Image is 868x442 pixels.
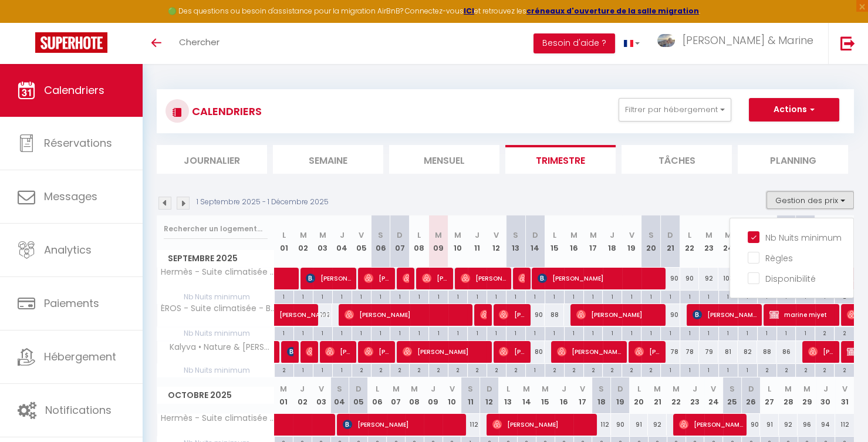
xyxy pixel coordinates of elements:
div: 1 [313,364,332,375]
div: 1 [448,291,467,302]
th: 26 [757,215,776,268]
th: 21 [661,215,680,268]
div: 2 [622,364,641,375]
div: 1 [294,291,313,302]
th: 20 [641,215,661,268]
div: 1 [641,291,660,302]
span: Nb Nuits minimum [157,291,274,303]
div: 1 [333,364,352,375]
div: 1 [641,327,660,338]
abbr: L [768,383,771,394]
abbr: S [337,383,342,394]
div: 1 [390,327,409,338]
abbr: J [475,230,479,241]
li: Planning [738,145,848,174]
div: 1 [603,291,622,302]
th: 05 [349,377,368,413]
div: 1 [333,327,352,338]
th: 31 [835,377,854,413]
th: 06 [371,215,390,268]
div: 112 [592,414,611,436]
abbr: M [673,383,680,394]
abbr: J [562,383,566,394]
div: 112 [461,414,480,436]
div: 1 [545,327,564,338]
abbr: M [392,383,399,394]
button: Actions [749,98,839,122]
th: 11 [461,377,480,413]
span: [PERSON_NAME] & Marine [683,33,813,48]
div: 1 [565,327,583,338]
th: 21 [648,377,667,413]
div: 2 [545,364,564,375]
th: 08 [410,215,429,268]
span: [PERSON_NAME] [499,340,525,363]
div: 78 [661,341,680,363]
div: 1 [584,327,603,338]
abbr: M [589,230,596,241]
div: 1 [275,327,293,338]
th: 17 [583,215,603,268]
div: 78 [680,341,700,363]
a: ... [PERSON_NAME] & Marine [649,23,828,64]
th: 04 [330,377,349,413]
div: 103 [718,268,738,289]
abbr: M [319,230,326,241]
th: 27 [776,215,796,268]
abbr: V [494,230,499,241]
div: 1 [680,327,699,338]
div: 1 [429,291,448,302]
span: Nb Nuits minimum [157,327,274,340]
abbr: L [376,383,379,394]
div: 2 [815,327,834,338]
div: 88 [757,341,776,363]
h3: CALENDRIERS [189,98,262,124]
span: [PERSON_NAME] [403,267,409,289]
abbr: M [280,383,287,394]
abbr: J [300,383,305,394]
div: 79 [699,341,718,363]
span: Notifications [45,403,112,417]
div: 1 [661,291,680,302]
div: 2 [565,364,583,375]
abbr: M [654,383,661,394]
span: [PERSON_NAME] [679,413,744,436]
div: 1 [777,327,796,338]
span: Réservations [44,136,112,150]
div: 1 [719,364,738,375]
img: Super Booking [35,32,107,53]
div: 1 [700,291,718,302]
th: 05 [352,215,371,268]
abbr: V [319,383,324,394]
th: 01 [275,377,293,413]
span: [PERSON_NAME] [518,267,525,289]
div: 92 [699,268,718,289]
div: 1 [410,327,428,338]
th: 22 [667,377,685,413]
abbr: J [340,230,345,241]
abbr: M [300,230,307,241]
span: [PERSON_NAME] [279,298,333,320]
div: 1 [448,327,467,338]
div: 2 [641,364,660,375]
span: [PERSON_NAME] [343,413,465,436]
div: 1 [429,327,448,338]
div: 1 [506,291,525,302]
abbr: V [629,230,634,241]
div: 1 [680,364,699,375]
abbr: V [711,383,716,394]
div: 96 [798,414,816,436]
th: 25 [738,215,757,268]
div: 86 [776,341,796,363]
div: 90 [525,304,545,326]
abbr: S [599,383,604,394]
th: 23 [685,377,704,413]
div: 1 [719,291,738,302]
span: Messages [44,189,97,204]
abbr: M [705,230,712,241]
div: 1 [506,327,525,338]
span: [PERSON_NAME] [499,303,525,326]
li: Mensuel [389,145,499,174]
div: 2 [390,364,409,375]
div: 1 [719,327,738,338]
